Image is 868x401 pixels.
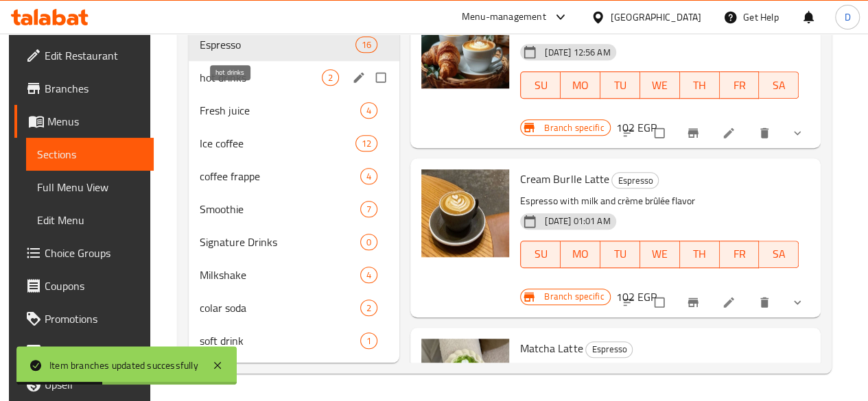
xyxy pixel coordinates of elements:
[200,69,322,86] span: hot drinks
[356,38,377,51] span: 16
[26,171,154,204] a: Full Menu View
[45,376,143,393] span: Upsell
[37,179,143,195] span: Full Menu View
[37,146,143,162] span: Sections
[600,241,640,268] button: TU
[566,75,595,95] span: MO
[200,234,360,250] div: Signature Drinks
[646,120,675,146] span: Select to update
[640,241,680,268] button: WE
[844,10,850,25] span: D
[14,368,154,401] a: Upsell
[14,105,154,138] a: Menus
[189,291,399,324] div: colar soda2
[200,267,360,283] span: Milkshake
[45,278,143,294] span: Coupons
[26,204,154,236] a: Edit Menu
[45,245,143,261] span: Choice Groups
[14,39,154,72] a: Edit Restaurant
[790,295,804,309] svg: Show Choices
[360,332,377,349] div: items
[561,71,600,99] button: MO
[360,300,377,316] div: items
[520,193,799,210] p: Espresso with milk and crème brûlée flavor
[790,126,804,140] svg: Show Choices
[45,80,143,97] span: Branches
[725,75,754,95] span: FR
[520,338,583,359] span: Matcha Latte
[14,335,154,368] a: Menu disclaimer
[611,10,701,25] div: [GEOGRAPHIC_DATA]
[200,300,360,316] span: colar soda
[685,75,714,95] span: TH
[355,36,377,53] div: items
[612,173,658,189] span: Espresso
[200,102,360,119] span: Fresh juice
[720,71,760,99] button: FR
[678,118,711,148] button: Branch-specific-item
[561,241,600,268] button: MO
[646,244,675,264] span: WE
[200,332,360,349] span: soft drink
[526,75,555,95] span: SU
[722,295,738,309] a: Edit menu item
[613,118,646,148] button: sort-choices
[37,212,143,228] span: Edit Menu
[14,269,154,302] a: Coupons
[759,71,799,99] button: SA
[606,244,635,264] span: TU
[200,135,355,151] span: Ice coffee
[14,72,154,105] a: Branches
[200,36,355,53] span: Espresso
[640,71,680,99] button: WE
[680,71,720,99] button: TH
[49,358,198,373] div: Item branches updated successfully
[606,75,635,95] span: TU
[189,258,399,291] div: Milkshake4
[361,170,377,183] span: 4
[361,203,377,216] span: 7
[356,137,377,150] span: 12
[646,75,675,95] span: WE
[200,168,360,184] span: coffee frappe
[764,244,793,264] span: SA
[680,241,720,268] button: TH
[189,61,399,94] div: hot drinks2edit
[200,201,360,217] span: Smoothie
[539,215,615,228] span: [DATE] 01:01 AM
[539,290,609,303] span: Branch specific
[189,160,399,193] div: coffee frappe4
[613,287,646,317] button: sort-choices
[361,269,377,282] span: 4
[685,244,714,264] span: TH
[45,343,143,360] span: Menu disclaimer
[749,287,782,317] button: delete
[360,267,377,283] div: items
[566,244,595,264] span: MO
[764,75,793,95] span: SA
[14,236,154,269] a: Choice Groups
[189,94,399,127] div: Fresh juice4
[782,287,815,317] button: show more
[26,138,154,171] a: Sections
[45,311,143,327] span: Promotions
[47,113,143,130] span: Menus
[759,241,799,268] button: SA
[189,127,399,160] div: Ice coffee12
[361,335,377,348] span: 1
[14,302,154,335] a: Promotions
[722,126,738,140] a: Edit menu item
[782,118,815,148] button: show more
[526,244,555,264] span: SU
[189,193,399,226] div: Smoothie7
[520,241,561,268] button: SU
[725,244,754,264] span: FR
[355,135,377,151] div: items
[600,71,640,99] button: TU
[720,241,760,268] button: FR
[749,118,782,148] button: delete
